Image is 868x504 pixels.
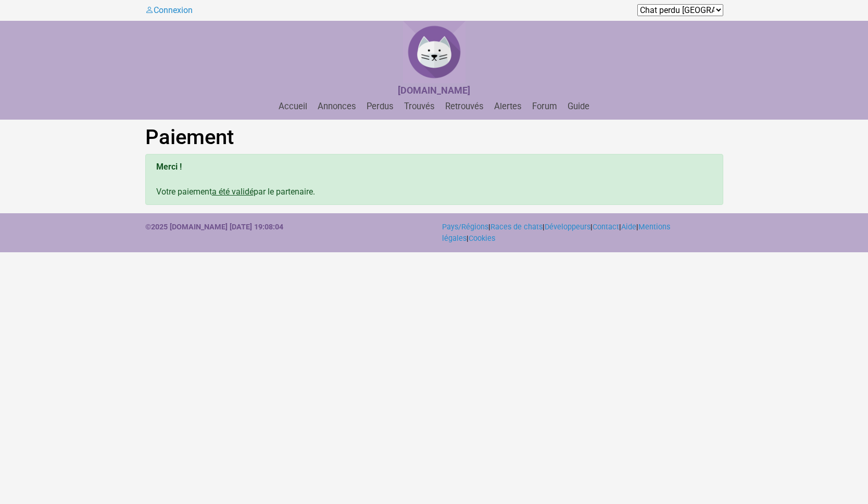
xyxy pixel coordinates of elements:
a: Perdus [362,101,398,111]
a: [DOMAIN_NAME] [398,86,470,96]
img: Chat Perdu France [403,21,466,83]
a: Alertes [490,101,526,111]
a: Retrouvés [441,101,488,111]
div: Votre paiement par le partenaire. [145,154,723,205]
a: Aide [621,223,636,231]
a: Pays/Régions [442,223,488,231]
u: a été validé [212,187,254,197]
a: Cookies [469,234,495,243]
a: Races de chats [490,223,543,231]
a: Forum [528,101,561,111]
a: Annonces [313,101,360,111]
b: Merci ! [156,162,182,172]
a: Mentions légales [442,223,670,243]
div: | | | | | | [434,222,731,244]
strong: [DOMAIN_NAME] [398,85,470,96]
a: Développeurs [545,223,590,231]
a: Guide [563,101,594,111]
a: Connexion [145,5,193,15]
a: Accueil [274,101,311,111]
a: Contact [593,223,619,231]
a: Trouvés [400,101,439,111]
strong: ©2025 [DOMAIN_NAME] [DATE] 19:08:04 [145,223,283,231]
h1: Paiement [145,125,723,150]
